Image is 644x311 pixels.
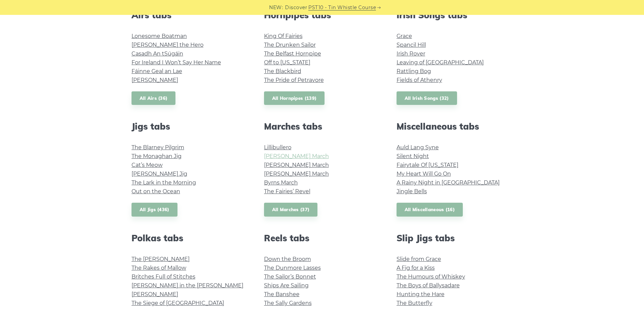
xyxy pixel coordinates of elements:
a: Spancil Hill [397,42,426,48]
a: Leaving of [GEOGRAPHIC_DATA] [397,59,484,66]
a: King Of Fairies [264,33,303,39]
a: The Sally Gardens [264,300,312,306]
a: The Monaghan Jig [132,153,182,159]
a: The Drunken Sailor [264,42,316,48]
a: The Fairies’ Revel [264,188,310,195]
a: Rattling Bog [397,68,431,74]
h2: Polkas tabs [132,233,248,243]
a: A Fig for a Kiss [397,265,435,271]
h2: Hornpipes tabs [264,10,380,20]
a: The [PERSON_NAME] [132,256,190,262]
h2: Reels tabs [264,233,380,243]
a: The Dunmore Lasses [264,265,321,271]
h2: Irish Songs tabs [397,10,513,20]
a: Cat’s Meow [132,162,163,168]
a: The Humours of Whiskey [397,273,465,280]
a: The Blackbird [264,68,301,74]
a: Auld Lang Syne [397,144,439,151]
h2: Marches tabs [264,121,380,132]
span: NEW: [269,4,283,12]
a: The Belfast Hornpipe [264,50,321,57]
a: Slide from Grace [397,256,441,262]
a: Jingle Bells [397,188,427,195]
a: Byrns March [264,179,298,186]
a: Grace [397,33,412,39]
a: [PERSON_NAME] the Hero [132,42,204,48]
a: All Airs (36) [132,91,176,105]
a: The Sailor’s Bonnet [264,273,316,280]
a: [PERSON_NAME] Jig [132,171,187,177]
a: Britches Full of Stitches [132,273,195,280]
a: All Miscellaneous (16) [397,203,463,217]
a: PST10 - Tin Whistle Course [308,4,376,12]
a: The Siege of [GEOGRAPHIC_DATA] [132,300,224,306]
span: Discover [285,4,307,12]
a: The Lark in the Morning [132,179,196,186]
a: Down the Broom [264,256,311,262]
a: For Ireland I Won’t Say Her Name [132,59,221,66]
a: Lillibullero [264,144,291,151]
h2: Slip Jigs tabs [397,233,513,243]
a: My Heart Will Go On [397,171,451,177]
a: Fáinne Geal an Lae [132,68,182,74]
a: The Boys of Ballysadare [397,282,460,289]
a: Silent Night [397,153,429,159]
a: [PERSON_NAME] March [264,162,329,168]
a: Casadh An tSúgáin [132,50,183,57]
a: All Hornpipes (139) [264,91,325,105]
h2: Airs tabs [132,10,248,20]
a: Off to [US_STATE] [264,59,310,66]
a: Ships Are Sailing [264,282,309,289]
a: [PERSON_NAME] in the [PERSON_NAME] [132,282,243,289]
a: Irish Rover [397,50,425,57]
a: All Marches (37) [264,203,318,217]
a: Fields of Athenry [397,77,442,83]
a: The Banshee [264,291,300,297]
a: Lonesome Boatman [132,33,187,39]
a: [PERSON_NAME] [132,291,178,297]
a: All Jigs (436) [132,203,177,217]
a: All Irish Songs (32) [397,91,457,105]
a: Hunting the Hare [397,291,445,297]
a: A Rainy Night in [GEOGRAPHIC_DATA] [397,179,500,186]
a: The Rakes of Mallow [132,265,186,271]
h2: Miscellaneous tabs [397,121,513,132]
a: The Butterfly [397,300,432,306]
a: Out on the Ocean [132,188,180,195]
a: The Blarney Pilgrim [132,144,184,151]
a: [PERSON_NAME] March [264,153,329,159]
h2: Jigs tabs [132,121,248,132]
a: Fairytale Of [US_STATE] [397,162,458,168]
a: The Pride of Petravore [264,77,324,83]
a: [PERSON_NAME] [132,77,178,83]
a: [PERSON_NAME] March [264,171,329,177]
